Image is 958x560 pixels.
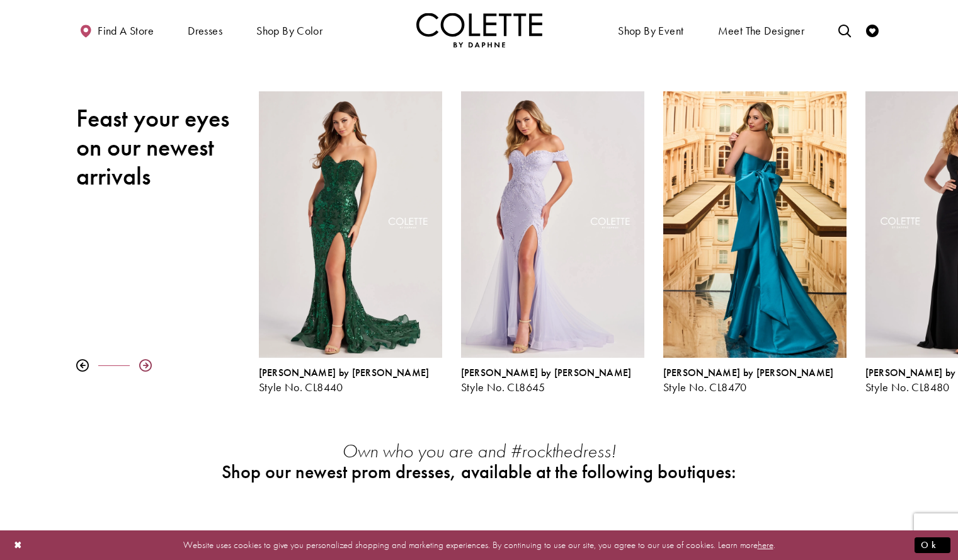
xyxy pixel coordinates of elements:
[249,82,452,403] div: Colette by Daphne Style No. CL8440
[663,366,834,379] span: [PERSON_NAME] by [PERSON_NAME]
[76,13,157,47] a: Find a store
[76,104,240,191] h2: Feast your eyes on our newest arrivals
[663,367,847,394] div: Colette by Daphne Style No. CL8470
[253,13,326,47] span: Shop by color
[256,25,322,37] span: Shop by color
[8,534,29,556] button: Close Dialog
[461,380,545,394] span: Style No. CL8645
[452,82,654,403] div: Colette by Daphne Style No. CL8645
[663,91,847,358] a: Visit Colette by Daphne Style No. CL8470 Page
[342,439,616,463] em: Own who you are and #rockthedress!
[188,25,222,37] span: Dresses
[259,91,442,358] a: Visit Colette by Daphne Style No. CL8440 Page
[654,82,856,403] div: Colette by Daphne Style No. CL8470
[615,13,687,47] span: Shop By Event
[618,25,683,37] span: Shop By Event
[91,537,867,554] p: Website uses cookies to give you personalized shopping and marketing experiences. By continuing t...
[863,13,882,47] a: Check Wishlist
[718,25,805,37] span: Meet the designer
[461,91,644,358] a: Visit Colette by Daphne Style No. CL8645 Page
[461,366,632,379] span: [PERSON_NAME] by [PERSON_NAME]
[835,13,854,47] a: Toggle search
[185,13,225,47] span: Dresses
[915,537,950,553] button: Submit Dialog
[259,367,442,394] div: Colette by Daphne Style No. CL8440
[259,380,343,394] span: Style No. CL8440
[416,13,542,47] a: Visit Home Page
[416,13,542,47] img: Colette by Daphne
[715,13,808,47] a: Meet the designer
[758,539,773,551] a: here
[865,380,950,394] span: Style No. CL8480
[461,367,644,394] div: Colette by Daphne Style No. CL8645
[259,366,430,379] span: [PERSON_NAME] by [PERSON_NAME]
[663,380,747,394] span: Style No. CL8470
[212,462,747,483] h2: Shop our newest prom dresses, available at the following boutiques:
[98,25,154,37] span: Find a store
